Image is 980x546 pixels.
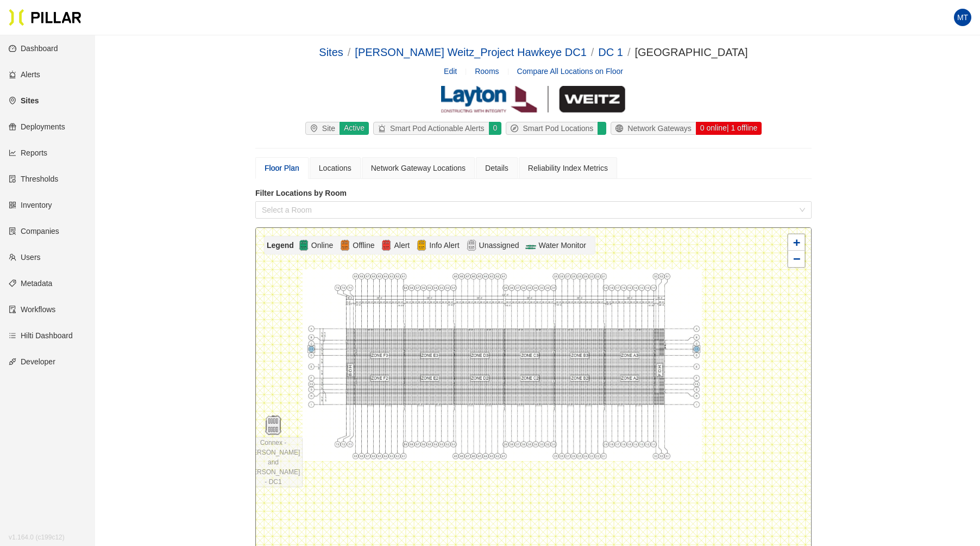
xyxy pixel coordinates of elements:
[635,46,747,58] span: [GEOGRAPHIC_DATA]
[615,125,627,132] span: global
[9,9,81,26] img: Pillar Technologies
[9,175,58,183] a: exceptionThresholds
[788,251,805,267] a: Zoom out
[9,279,52,288] a: tagMetadata
[255,188,812,199] label: Filter Locations by Room
[9,227,59,235] a: solutionCompanies
[306,122,340,134] div: Site
[517,67,623,76] a: Compare All Locations on Floor
[371,162,466,174] div: Network Gateway Locations
[254,415,292,435] div: Connex - [PERSON_NAME] and [PERSON_NAME] - DC1
[355,46,586,58] a: [PERSON_NAME] Weitz_Project Hawkeye DC1
[374,122,489,134] div: Smart Pod Actionable Alerts
[381,239,392,252] img: Alert
[444,65,457,77] a: Edit
[9,253,41,262] a: teamUsers
[591,46,594,58] span: /
[511,125,523,132] span: compass
[310,125,322,132] span: environment
[9,44,58,53] a: dashboardDashboard
[525,239,536,252] img: Flow-Monitor
[339,122,369,135] div: Active
[319,162,351,174] div: Locations
[416,239,427,252] img: Alert
[427,239,461,251] span: Info Alert
[466,239,477,252] img: Unassigned
[506,122,598,134] div: Smart Pod Locations
[695,122,762,135] div: 0 online | 1 offline
[477,239,522,251] span: Unassigned
[611,122,695,134] div: Network Gateways
[627,46,631,58] span: /
[9,305,55,314] a: auditWorkflows
[441,86,625,113] img: Layton Weitz
[793,252,800,265] span: −
[298,239,309,252] img: Online
[340,239,350,252] img: Offline
[392,239,412,251] span: Alert
[319,46,343,58] a: Sites
[788,234,805,251] a: Zoom in
[9,357,55,366] a: apiDeveloper
[267,239,298,251] div: Legend
[488,122,502,135] div: 0
[263,415,283,435] img: pod-unassigned.895f376b.svg
[9,148,47,157] a: line-chartReports
[9,122,65,131] a: giftDeployments
[350,239,376,251] span: Offline
[9,96,39,105] a: environmentSites
[598,46,623,58] a: DC 1
[485,162,508,174] div: Details
[793,235,800,249] span: +
[244,437,303,487] span: Connex - [PERSON_NAME] and [PERSON_NAME] - DC1
[265,162,299,174] div: Floor Plan
[528,162,608,174] div: Reliability Index Metrics
[378,125,390,132] span: alert
[957,9,968,26] span: MT
[9,201,52,209] a: qrcodeInventory
[475,67,499,76] a: Rooms
[536,239,588,251] span: Water Monitor
[309,239,335,251] span: Online
[348,46,351,58] span: /
[9,70,40,79] a: alertAlerts
[9,331,73,340] a: barsHilti Dashboard
[371,122,504,135] a: alertSmart Pod Actionable Alerts0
